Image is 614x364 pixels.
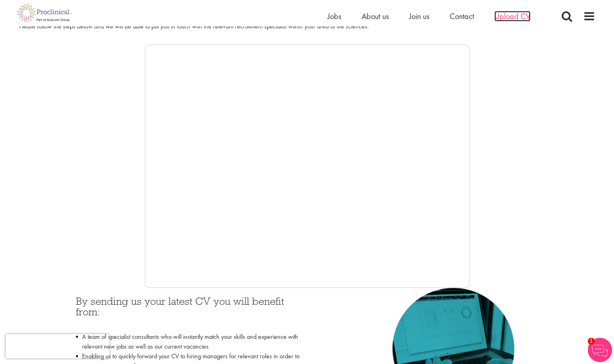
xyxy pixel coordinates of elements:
span: 1 [588,338,595,345]
a: About us [362,11,389,21]
div: Please follow the steps below and we will be able to put you in touch with the relevant recruitme... [19,22,595,31]
a: Upload CV [494,11,530,21]
a: Jobs [327,11,341,21]
li: A team of specialist consultants who will instantly match your skills and experience with relevan... [76,332,301,351]
iframe: reCAPTCHA [6,334,110,358]
a: Contact [450,11,474,21]
img: Chatbot [588,338,612,362]
h3: By sending us your latest CV you will benefit from: [76,296,301,328]
a: Join us [409,11,429,21]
